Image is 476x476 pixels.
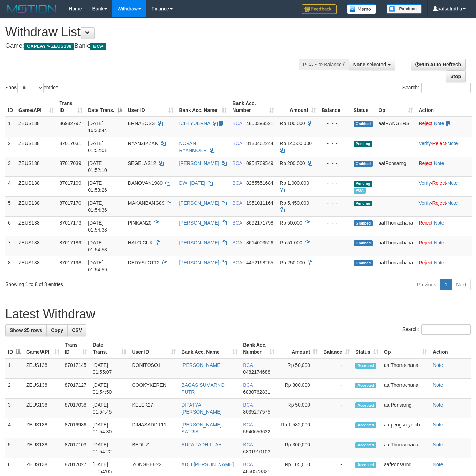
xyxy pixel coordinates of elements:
[232,121,242,126] span: BCA
[90,438,129,458] td: [DATE] 01:54:22
[23,438,62,458] td: ZEUS138
[320,379,353,399] td: -
[181,362,221,368] a: [PERSON_NAME]
[322,120,348,127] div: - - -
[322,219,348,226] div: - - -
[59,180,81,186] span: 87017109
[243,469,270,474] span: Copy 4860573321 to clipboard
[299,59,349,70] div: PGA Site Balance /
[376,117,416,137] td: aafRANGERS
[354,240,373,246] span: Grabbed
[51,327,63,333] span: Copy
[128,220,152,226] span: PINKAN20
[5,25,310,39] h1: Withdraw List
[232,240,242,245] span: BCA
[243,369,270,375] span: Copy 0482174688 to clipboard
[320,339,353,358] th: Balance: activate to sort column ascending
[418,220,432,226] a: Reject
[5,176,16,196] td: 4
[17,83,44,93] select: Showentries
[433,462,443,467] a: Note
[179,121,210,126] a: ICIH YUERNA
[128,240,153,245] span: HALOICUK
[418,240,432,245] a: Reject
[432,141,446,146] a: Reject
[434,220,444,226] a: Note
[322,160,348,167] div: - - -
[181,422,221,435] a: [PERSON_NAME] SATRIA
[434,240,444,245] a: Note
[416,157,472,176] td: ·
[62,438,90,458] td: 87017103
[125,97,176,117] th: User ID: activate to sort column ascending
[5,97,16,117] th: ID
[416,97,472,117] th: Action
[277,339,320,358] th: Amount: activate to sort column ascending
[179,200,219,206] a: [PERSON_NAME]
[354,181,372,187] span: Pending
[447,141,458,146] a: Note
[72,327,82,333] span: CSV
[243,402,253,408] span: BCA
[232,180,242,186] span: BCA
[16,137,56,157] td: ZEUS138
[416,137,472,157] td: · ·
[59,200,81,206] span: 87017170
[88,220,107,233] span: [DATE] 01:54:38
[5,216,16,236] td: 6
[353,62,386,67] span: None selected
[88,260,107,272] span: [DATE] 01:54:59
[322,239,348,246] div: - - -
[90,339,129,358] th: Date Trans.: activate to sort column ascending
[5,256,16,276] td: 8
[5,83,58,93] label: Show entries
[59,240,81,245] span: 87017189
[179,141,207,153] a: NOVAN RYANMOER
[320,399,353,418] td: -
[243,449,270,454] span: Copy 6801910103 to clipboard
[433,442,443,447] a: Note
[277,379,320,399] td: Rp 300,000
[432,200,446,206] a: Reject
[280,160,305,166] span: Rp 200.000
[16,176,56,196] td: ZEUS138
[128,160,156,166] span: SEGELAS12
[277,399,320,418] td: Rp 50,000
[243,389,270,395] span: Copy 6830762831 to clipboard
[129,399,179,418] td: KELEK27
[416,256,472,276] td: ·
[280,200,309,206] span: Rp 5.450.000
[16,256,56,276] td: ZEUS138
[90,43,106,50] span: BCA
[129,379,179,399] td: COOKYKEREN
[59,220,81,226] span: 87017173
[355,402,376,408] span: Accepted
[179,220,219,226] a: [PERSON_NAME]
[243,409,270,415] span: Copy 8035277575 to clipboard
[376,97,416,117] th: Op: activate to sort column ascending
[181,402,221,415] a: DIPATYA [PERSON_NAME]
[23,339,62,358] th: Game/API: activate to sort column ascending
[46,324,68,336] a: Copy
[402,83,471,93] label: Search:
[181,442,222,447] a: AUFA FADHILLAH
[353,339,381,358] th: Status: activate to sort column ascending
[416,117,472,137] td: ·
[128,200,165,206] span: MAKANBANG89
[319,97,351,117] th: Balance
[246,141,273,146] span: Copy 8130462244 to clipboard
[129,358,179,379] td: DONITOSO1
[90,418,129,438] td: [DATE] 01:54:30
[355,363,376,369] span: Accepted
[59,160,81,166] span: 87017039
[59,141,81,146] span: 87017031
[5,399,23,418] td: 3
[5,438,23,458] td: 5
[67,324,86,336] a: CSV
[430,339,471,358] th: Action
[62,339,90,358] th: Trans ID: activate to sort column ascending
[354,260,373,266] span: Grabbed
[16,97,56,117] th: Game/API: activate to sort column ascending
[232,220,242,226] span: BCA
[5,43,310,50] h4: Game: Bank:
